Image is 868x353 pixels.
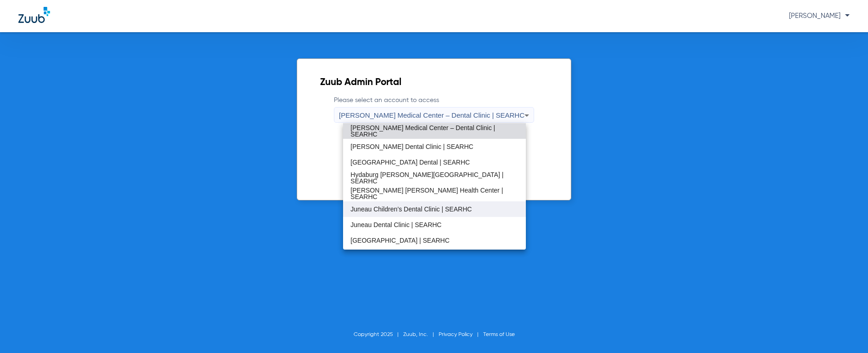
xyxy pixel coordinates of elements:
span: [GEOGRAPHIC_DATA] Dental | SEARHC [350,159,470,165]
iframe: Chat Widget [822,309,868,353]
span: [PERSON_NAME] [PERSON_NAME] Health Center | SEARHC [350,187,518,200]
span: Hydaburg [PERSON_NAME][GEOGRAPHIC_DATA] | SEARHC [350,171,518,184]
span: [PERSON_NAME] Medical Center – Dental Clinic | SEARHC [350,125,518,137]
span: Juneau Dental Clinic | SEARHC [350,222,441,228]
span: [PERSON_NAME] Dental Clinic | SEARHC [350,143,473,150]
span: [GEOGRAPHIC_DATA] | SEARHC [350,237,450,244]
span: Juneau Children’s Dental Clinic | SEARHC [350,206,472,212]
